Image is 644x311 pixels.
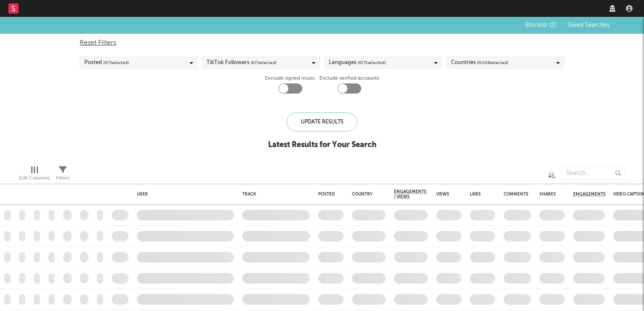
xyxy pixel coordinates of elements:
label: Exclude signed music [265,73,315,83]
div: Languages [329,58,386,68]
div: Shares [539,192,556,197]
div: Edit Columns [19,173,50,183]
div: Update Results [287,113,357,131]
div: TikTok Followers [207,58,276,68]
div: Filters [56,163,70,187]
span: ( 0 / 228 selected) [477,58,508,68]
input: Search... [562,167,625,180]
div: Posted [84,58,129,68]
div: Countries [451,58,508,68]
div: User [137,192,230,197]
span: Blocklist [525,22,556,28]
div: Comments [504,192,529,197]
div: Filters [56,173,70,183]
div: Reset Filters [80,38,564,48]
span: ( 0 / 7 selected) [251,58,276,68]
span: Engagements / Views [394,189,427,199]
button: Saved Searches [565,22,611,29]
div: Track [242,192,306,197]
span: ( 0 / 71 selected) [358,58,386,68]
span: ( 0 / 7 selected) [103,58,129,68]
label: Exclude verified accounts [319,73,379,83]
div: Latest Results for Your Search [268,140,376,150]
span: Engagements [573,192,606,197]
div: Likes [470,192,483,197]
span: ( 2 ) [549,22,556,28]
span: Saved Searches [567,22,611,28]
div: Edit Columns [19,163,50,187]
div: Posted [318,192,339,197]
div: Views [436,192,449,197]
div: Country [352,192,381,197]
